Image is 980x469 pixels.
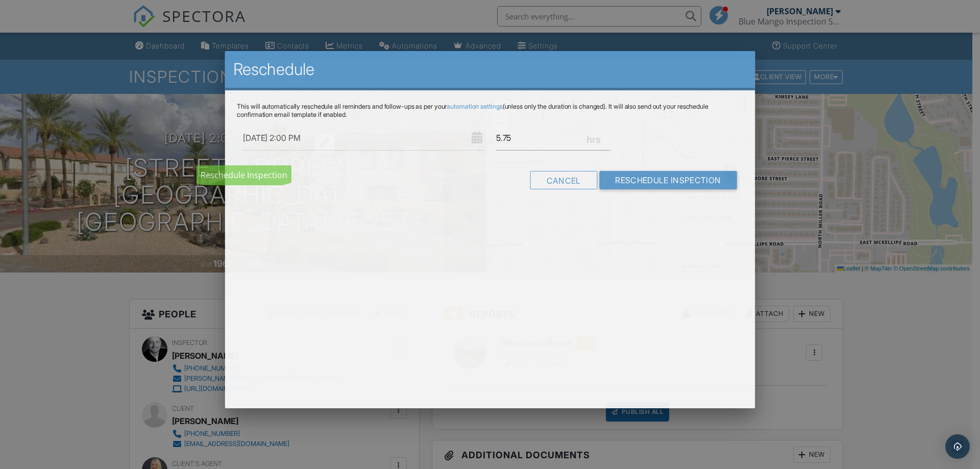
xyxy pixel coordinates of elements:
input: Reschedule Inspection [599,171,737,189]
p: This will automatically reschedule all reminders and follow-ups as per your (unless only the dura... [237,103,743,119]
a: automation settings [447,103,502,110]
div: Cancel [530,171,597,189]
div: Open Intercom Messenger [945,434,970,459]
h2: Reschedule [233,59,747,80]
